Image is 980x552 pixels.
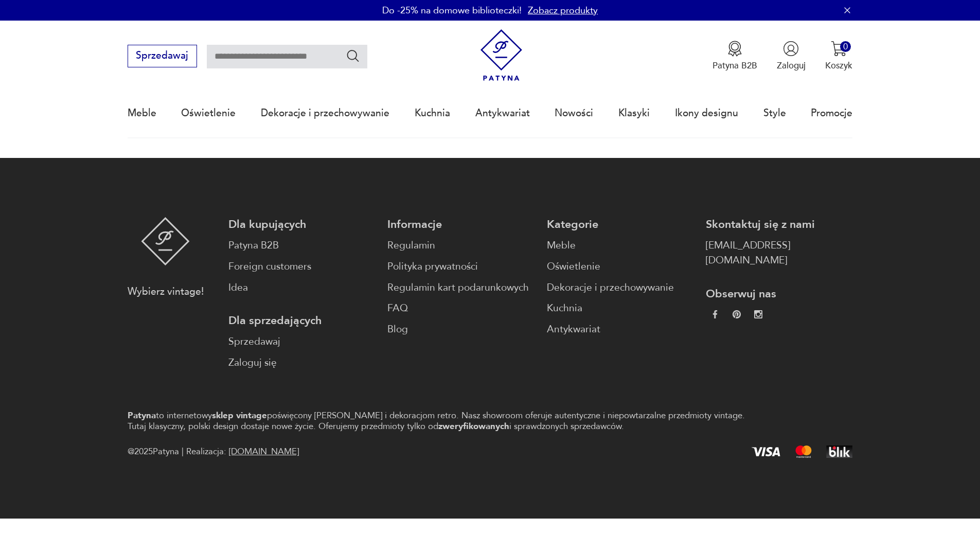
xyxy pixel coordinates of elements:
[229,446,299,457] a: [DOMAIN_NAME]
[783,41,799,57] img: Ikonka użytkownika
[706,217,852,232] p: Skontaktuj się z nami
[475,29,527,81] img: Patyna - sklep z meblami i dekoracjami vintage
[186,444,299,459] span: Realizacja:
[382,4,522,17] p: Do -25% na domowe biblioteczki!
[128,284,204,299] p: Wybierz vintage!
[706,287,852,301] p: Obserwuj nas
[811,90,852,137] a: Promocje
[228,238,375,253] a: Patyna B2B
[831,41,847,57] img: Ikona koszyka
[261,90,389,137] a: Dekoracje i przechowywanie
[763,90,786,137] a: Style
[475,90,530,137] a: Antykwariat
[712,41,757,72] button: Patyna B2B
[128,410,760,432] p: to internetowy poświęcony [PERSON_NAME] i dekoracjom retro. Nasz showroom oferuje autentyczne i n...
[618,90,650,137] a: Klasyki
[795,446,812,458] img: Mastercard
[438,420,509,432] strong: zweryfikowanych
[228,259,375,274] a: Foreign customers
[228,313,375,328] p: Dla sprzedających
[387,280,534,295] a: Regulamin kart podarunkowych
[528,4,598,17] a: Zobacz produkty
[387,259,534,274] a: Polityka prywatności
[128,409,156,421] strong: Patyna
[754,310,762,318] img: c2fd9cf7f39615d9d6839a72ae8e59e5.webp
[547,280,693,295] a: Dekoracje i przechowywanie
[387,322,534,337] a: Blog
[346,48,361,63] button: Szukaj
[387,217,534,232] p: Informacje
[228,355,375,370] a: Zaloguj się
[547,238,693,253] a: Meble
[228,217,375,232] p: Dla kupujących
[727,41,743,57] img: Ikona medalu
[712,41,757,72] a: Ikona medaluPatyna B2B
[387,238,534,253] a: Regulamin
[212,409,267,421] strong: sklep vintage
[752,447,780,456] img: Visa
[555,90,593,137] a: Nowości
[128,45,197,67] button: Sprzedawaj
[706,238,852,268] a: [EMAIL_ADDRESS][DOMAIN_NAME]
[840,41,851,52] div: 0
[712,60,757,72] p: Patyna B2B
[825,41,852,72] button: 0Koszyk
[547,259,693,274] a: Oświetlenie
[826,446,852,458] img: BLIK
[228,334,375,349] a: Sprzedawaj
[733,310,741,318] img: 37d27d81a828e637adc9f9cb2e3d3a8a.webp
[777,60,806,72] p: Zaloguj
[387,301,534,316] a: FAQ
[228,280,375,295] a: Idea
[547,301,693,316] a: Kuchnia
[141,217,190,265] img: Patyna - sklep z meblami i dekoracjami vintage
[128,444,179,459] span: @ 2025 Patyna
[128,90,156,137] a: Meble
[181,90,236,137] a: Oświetlenie
[675,90,738,137] a: Ikony designu
[711,310,719,318] img: da9060093f698e4c3cedc1453eec5031.webp
[777,41,806,72] button: Zaloguj
[825,60,852,72] p: Koszyk
[415,90,450,137] a: Kuchnia
[182,444,184,459] div: |
[547,217,693,232] p: Kategorie
[547,322,693,337] a: Antykwariat
[128,52,197,61] a: Sprzedawaj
